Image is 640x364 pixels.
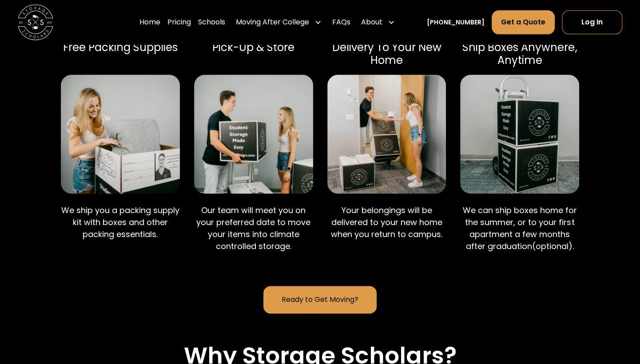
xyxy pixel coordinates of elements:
[194,75,313,194] img: Storage Scholars pick up.
[167,10,191,35] a: Pricing
[361,17,382,28] div: About
[139,10,160,35] a: Home
[61,75,180,194] img: Packing a Storage Scholars box.
[358,10,398,35] div: About
[18,4,53,40] img: Storage Scholars main logo
[236,17,309,28] div: Moving After College
[198,10,225,35] a: Schools
[460,75,579,194] img: Shipping Storage Scholars boxes.
[492,10,555,34] a: Get a Quote
[332,10,350,35] a: FAQs
[427,18,485,27] a: [PHONE_NUMBER]
[194,41,313,54] div: Pick-Up & Store
[460,41,579,67] div: Ship Boxes Anywhere, Anytime
[460,204,579,252] p: We can ship boxes home for the summer, or to your first apartment a few months after graduation(o...
[194,204,313,252] p: Our team will meet you on your preferred date to move your items into climate controlled storage.
[61,41,180,54] div: Free Packing Supplies
[327,204,446,240] p: Your belongings will be delivered to your new home when you return to campus.
[327,75,446,194] img: Storage Scholars delivery.
[232,10,325,35] div: Moving After College
[263,286,377,313] a: Ready to Get Moving?
[61,204,180,240] p: We ship you a packing supply kit with boxes and other packing essentials.
[327,41,446,67] div: Delivery To Your New Home
[562,10,622,34] a: Log In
